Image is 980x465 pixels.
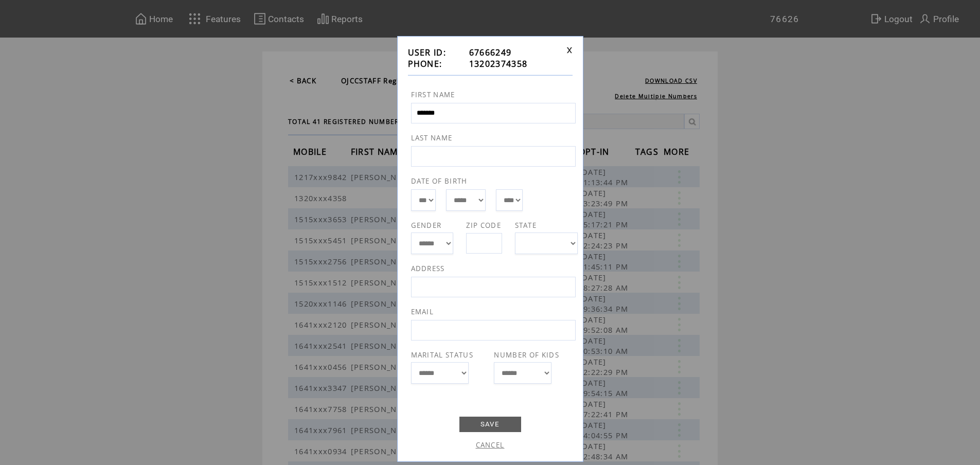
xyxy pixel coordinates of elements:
[494,350,559,360] span: NUMBER OF KIDS
[469,47,512,58] span: 67666249
[411,90,455,99] span: FIRST NAME
[411,176,468,186] span: DATE OF BIRTH
[411,264,445,273] span: ADDRESS
[466,221,502,230] span: ZIP CODE
[515,221,537,230] span: STATE
[469,58,528,69] span: 13202374358
[408,58,442,69] span: PHONE:
[411,133,453,142] span: LAST NAME
[459,417,521,432] a: SAVE
[411,307,434,316] span: EMAIL
[408,47,447,58] span: USER ID:
[476,440,505,450] a: CANCEL
[411,350,474,360] span: MARITAL STATUS
[411,221,442,230] span: GENDER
